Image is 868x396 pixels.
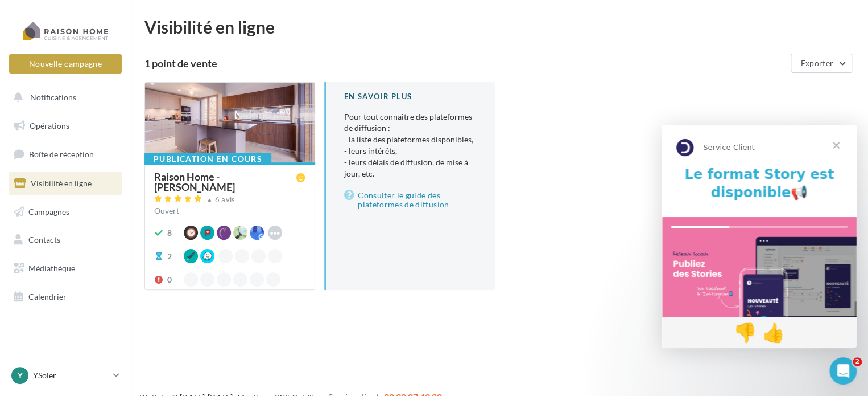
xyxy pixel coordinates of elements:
[28,235,60,244] span: Contacts
[30,92,76,102] span: Notifications
[52,256,176,279] button: Poser une question
[28,263,75,273] span: Médiathèque
[137,291,182,337] button: Tâches
[40,93,96,105] div: Service-Client
[196,320,214,328] span: Aide
[98,51,148,63] div: • Il y a 9 sem
[344,157,477,179] li: - leurs délais de diffusion, de mise à jour, etc.
[662,125,857,348] iframe: Intercom live chat message
[144,18,854,35] div: Visibilité en ligne
[13,209,36,231] img: Profile image for Service-Client
[29,149,94,159] span: Boîte de réception
[28,206,69,216] span: Campagnes
[167,227,172,239] div: 8
[344,189,477,211] a: Consulter le guide des plateformes de diffusion
[98,220,154,232] div: • Il y a 22 sem
[7,228,124,252] a: Contacts
[13,40,36,63] img: Profile image for Service-Client
[98,136,154,148] div: • Il y a 22 sem
[13,166,36,189] img: Profile image for Service-Client
[46,291,91,337] button: Actualités
[40,136,96,148] div: Service-Client
[154,206,179,215] span: Ouvert
[13,82,36,105] img: Profile image for Service-Client
[7,85,119,109] button: Notifications
[30,121,69,130] span: Opérations
[93,320,157,328] span: Conversations
[7,114,124,138] a: Opérations
[33,370,109,381] p: YSoler
[853,357,862,366] span: 2
[7,172,124,195] a: Visibilité en ligne
[48,320,88,328] span: Actualités
[13,251,36,273] img: Profile image for Service-Client
[344,145,477,157] li: - leurs intérêts,
[40,220,96,232] div: Service-Client
[167,251,172,262] div: 2
[31,178,92,188] span: Visibilité en ligne
[344,111,477,179] p: Pour tout connaître des plateformes de diffusion :
[13,124,36,147] img: Profile image for Service-Client
[791,54,852,73] button: Exporter
[154,172,296,192] div: Raison Home - [PERSON_NAME]
[344,134,477,145] li: - la liste des plateformes disponibles,
[146,320,173,328] span: Tâches
[40,51,96,63] div: Service-Client
[144,153,271,165] div: Publication en cours
[28,292,67,301] span: Calendrier
[72,5,159,25] h1: Conversations
[98,178,154,190] div: • Il y a 22 sem
[9,320,37,328] span: Accueil
[40,262,96,274] div: Service-Client
[7,285,124,309] a: Calendrier
[7,142,124,166] a: Boîte de réception
[344,91,477,102] div: En savoir plus
[40,178,96,190] div: Service-Client
[9,365,122,386] a: Y YSoler
[7,256,124,280] a: Médiathèque
[154,194,305,207] a: 6 avis
[200,5,220,25] div: Fermer
[829,357,857,385] iframe: Intercom live chat
[215,196,235,203] div: 6 avis
[18,370,23,381] span: Y
[91,291,137,337] button: Conversations
[182,291,228,337] button: Aide
[98,93,154,105] div: • Il y a 13 sem
[9,54,122,74] button: Nouvelle campagne
[144,58,786,68] div: 1 point de vente
[800,58,833,68] span: Exporter
[167,274,172,285] div: 0
[7,200,124,224] a: Campagnes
